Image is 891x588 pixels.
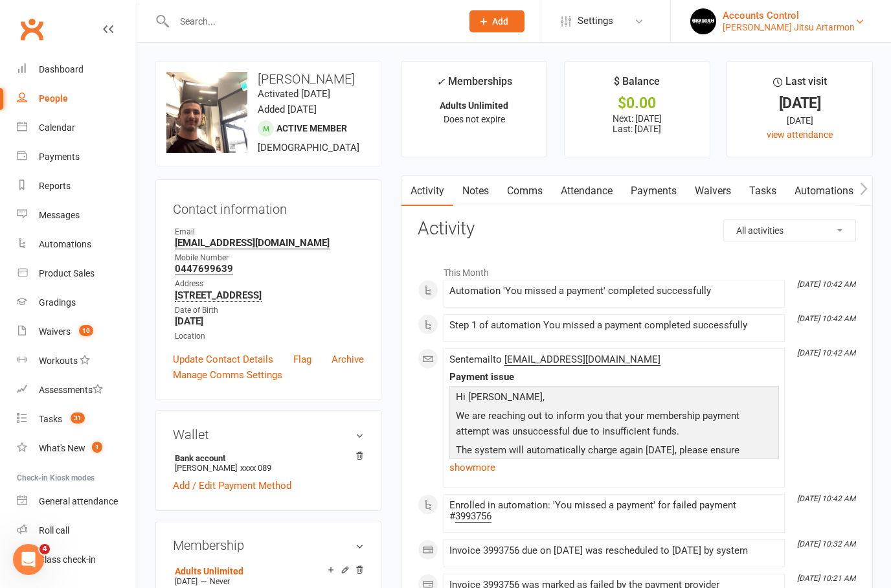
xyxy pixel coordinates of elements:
[173,451,364,475] li: [PERSON_NAME]
[17,230,137,259] a: Automations
[767,130,833,140] a: view attendance
[740,176,785,206] a: Tasks
[173,538,364,552] h3: Membership
[17,317,137,346] a: Waivers 10
[173,197,364,216] h3: Contact information
[173,478,291,493] a: Add / Edit Payment Method
[449,458,779,477] a: show more
[797,280,855,289] i: [DATE] 10:42 AM
[773,73,827,96] div: Last visit
[690,8,716,34] img: thumb_image1701918351.png
[622,176,686,206] a: Payments
[453,442,776,477] p: The system will automatically charge again [DATE], please ensure sufficient funds are available t...
[39,181,71,191] div: Reports
[166,72,370,86] h3: [PERSON_NAME]
[797,348,855,357] i: [DATE] 10:42 AM
[440,100,508,111] strong: Adults Unlimited
[797,539,855,548] i: [DATE] 10:32 AM
[552,176,622,206] a: Attendance
[449,545,779,556] div: Invoice 3993756 due on [DATE] was rescheduled to [DATE] by system
[170,12,453,30] input: Search...
[39,544,50,554] span: 4
[17,288,137,317] a: Gradings
[17,545,137,574] a: Class kiosk mode
[17,201,137,230] a: Messages
[39,554,96,565] div: Class check-in
[469,10,524,32] button: Add
[576,96,698,110] div: $0.00
[17,487,137,516] a: General attendance kiosk mode
[332,352,364,367] a: Archive
[453,176,498,206] a: Notes
[39,64,84,74] div: Dashboard
[173,427,364,442] h3: Wallet
[39,297,76,308] div: Gradings
[39,122,75,133] div: Calendar
[39,443,85,453] div: What's New
[418,259,856,280] li: This Month
[17,259,137,288] a: Product Sales
[13,544,44,575] iframe: Intercom live chat
[172,576,364,587] div: —
[17,172,137,201] a: Reports
[17,346,137,376] a: Workouts
[276,123,347,133] span: Active member
[173,352,273,367] a: Update Contact Details
[39,414,62,424] div: Tasks
[436,76,445,88] i: ✓
[39,268,95,278] div: Product Sales
[578,6,613,36] span: Settings
[785,176,863,206] a: Automations
[17,84,137,113] a: People
[175,566,243,576] a: Adults Unlimited
[293,352,311,367] a: Flag
[492,16,508,27] span: Add
[16,13,48,45] a: Clubworx
[614,73,660,96] div: $ Balance
[17,405,137,434] a: Tasks 31
[436,73,512,97] div: Memberships
[175,226,364,238] div: Email
[210,577,230,586] span: Never
[258,88,330,100] time: Activated [DATE]
[449,372,779,383] div: Payment issue
[797,314,855,323] i: [DATE] 10:42 AM
[175,453,357,463] strong: Bank account
[576,113,698,134] p: Next: [DATE] Last: [DATE]
[739,113,861,128] div: [DATE]
[71,413,85,424] span: 31
[175,252,364,264] div: Mobile Number
[498,176,552,206] a: Comms
[453,389,776,408] p: Hi [PERSON_NAME],
[739,96,861,110] div: [DATE]
[175,304,364,317] div: Date of Birth
[39,152,80,162] div: Payments
[449,354,660,366] span: Sent email to
[175,278,364,290] div: Address
[175,577,197,586] span: [DATE]
[79,325,93,336] span: 10
[449,286,779,297] div: Automation 'You missed a payment' completed successfully
[17,516,137,545] a: Roll call
[797,574,855,583] i: [DATE] 10:21 AM
[92,442,102,453] span: 1
[39,93,68,104] div: People
[166,72,247,153] img: image1738222215.png
[453,408,776,442] p: We are reaching out to inform you that your membership payment attempt was unsuccessful due to in...
[39,385,103,395] div: Assessments
[39,239,91,249] div: Automations
[39,356,78,366] div: Workouts
[39,525,69,536] div: Roll call
[258,142,359,153] span: [DEMOGRAPHIC_DATA]
[449,500,779,522] div: Enrolled in automation: 'You missed a payment' for failed payment #
[175,330,364,343] div: Location
[17,55,137,84] a: Dashboard
[17,434,137,463] a: What's New1
[39,210,80,220] div: Messages
[401,176,453,206] a: Activity
[418,219,856,239] h3: Activity
[686,176,740,206] a: Waivers
[797,494,855,503] i: [DATE] 10:42 AM
[723,10,855,21] div: Accounts Control
[17,376,137,405] a: Assessments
